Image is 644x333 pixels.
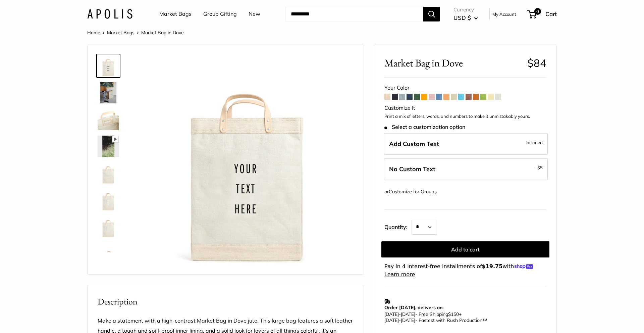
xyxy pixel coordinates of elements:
img: Market Bag in Dove [98,109,119,130]
span: $84 [527,56,546,69]
span: Included [526,138,543,146]
a: My Account [492,10,516,18]
a: Market Bags [107,30,135,36]
label: Add Custom Text [384,133,548,155]
button: USD $ [453,12,478,23]
a: Market Bag in Dove [96,81,120,105]
a: Market Bag in Dove [96,242,120,266]
p: - Free Shipping + [384,311,543,323]
img: Market Bag in Dove [98,55,119,77]
span: Currency [453,5,478,14]
a: Market Bag in Dove [96,107,120,132]
a: Market Bag in Dove [96,215,120,239]
img: Market Bag in Dove [98,189,119,211]
span: [DATE] [401,317,415,323]
img: Market Bag in Dove [98,216,119,238]
a: New [249,9,260,19]
span: Cart [545,10,557,17]
span: [DATE] [401,311,415,317]
img: Market Bag in Dove [98,82,119,103]
a: Market Bag in Dove [96,54,120,78]
label: Quantity: [384,218,412,235]
a: Group Gifting [203,9,237,19]
span: Market Bag in Dove [141,30,184,36]
img: Apolis [87,9,132,19]
h2: Description [98,295,354,308]
div: Your Color [384,83,546,93]
span: - [399,311,401,317]
p: Print a mix of letters, words, and numbers to make it unmistakably yours. [384,113,546,120]
a: Market Bags [159,9,192,19]
span: $150 [448,311,459,317]
div: Customize It [384,103,546,113]
span: No Custom Text [389,165,435,173]
input: Search... [285,7,423,21]
a: Home [87,30,100,36]
a: Market Bag in Dove [96,188,120,212]
a: Customize for Groups [389,189,437,195]
img: Market Bag in Dove [141,55,354,268]
span: USD $ [453,14,471,21]
a: 0 Cart [528,9,557,19]
span: - [399,317,401,323]
span: [DATE] [384,311,399,317]
span: - Fastest with Rush Production™ [384,317,487,323]
span: - [535,163,543,172]
nav: Breadcrumb [87,28,184,37]
strong: Order [DATE], delivers on: [384,304,443,311]
button: Search [423,7,440,21]
span: $5 [537,165,543,170]
label: Leave Blank [384,158,548,180]
span: Add Custom Text [389,140,439,148]
span: [DATE] [384,317,399,323]
a: Market Bag in Dove [96,161,120,185]
span: Select a customization option [384,124,465,130]
a: Market Bag in Dove [96,134,120,158]
span: Market Bag in Dove [384,57,522,69]
button: Add to cart [381,241,549,257]
div: or [384,187,437,196]
img: Market Bag in Dove [98,136,119,157]
img: Market Bag in Dove [98,162,119,184]
span: 0 [534,8,541,15]
img: Market Bag in Dove [98,243,119,265]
